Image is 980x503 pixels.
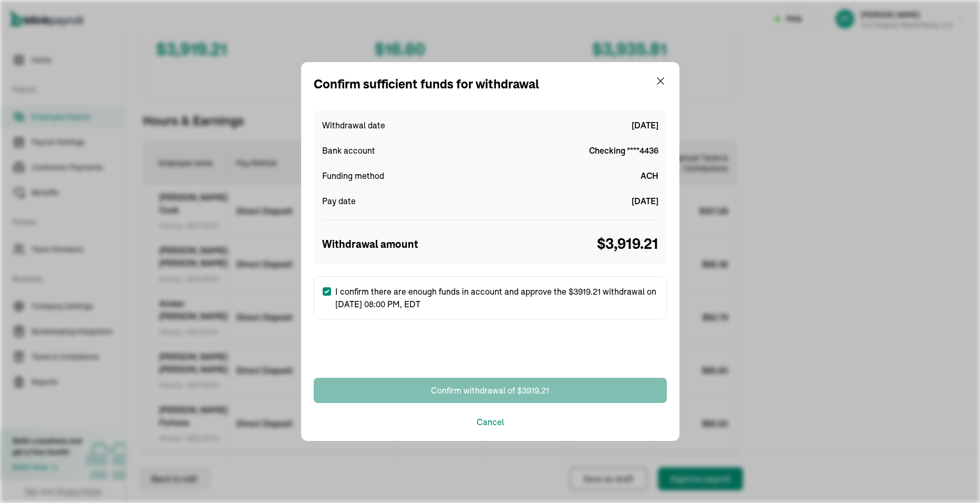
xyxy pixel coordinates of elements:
[477,416,504,428] button: Cancel
[322,236,418,252] span: Withdrawal amount
[597,233,658,255] span: $ 3,919.21
[641,169,658,182] span: ACH
[314,276,667,319] label: I confirm there are enough funds in account and approve the $3919.21 withdrawal on [DATE] 08:00 P...
[323,287,331,296] input: I confirm there are enough funds in account and approve the $3919.21 withdrawal on [DATE] 08:00 P...
[322,119,385,132] span: Withdrawal date
[322,195,356,207] span: Pay date
[314,75,539,94] div: Confirm sufficient funds for withdrawal
[431,384,549,397] div: Confirm withdrawal of $3919.21
[322,169,384,182] span: Funding method
[314,378,667,403] button: Confirm withdrawal of $3919.21
[322,144,375,157] span: Bank account
[632,195,658,207] span: [DATE]
[632,119,658,132] span: [DATE]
